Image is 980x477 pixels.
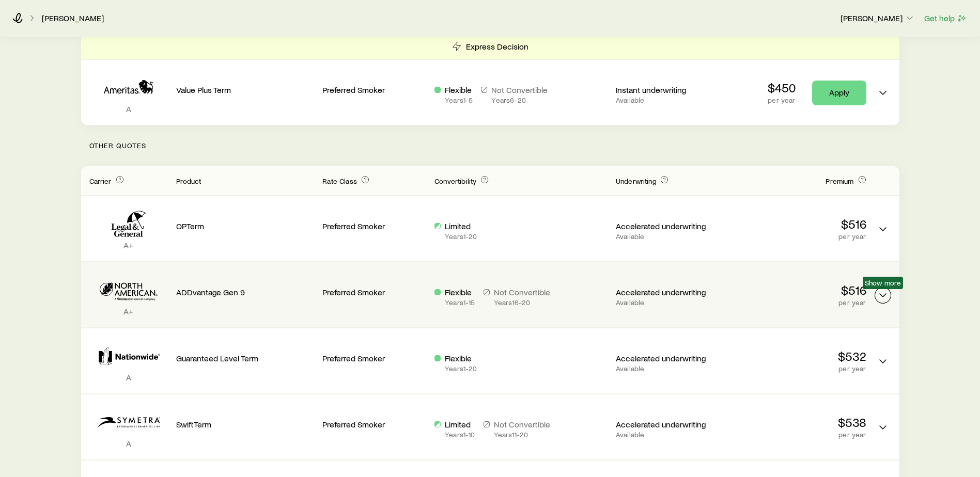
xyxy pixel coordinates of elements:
p: Years 1 - 15 [445,298,475,307]
p: [PERSON_NAME] [841,13,915,23]
p: Years 1 - 5 [445,96,473,104]
span: Convertibility [434,177,476,185]
button: [PERSON_NAME] [840,12,915,25]
p: Not Convertible [494,419,550,430]
p: $516 [728,217,866,231]
p: per year [728,431,866,439]
p: per year [768,96,796,104]
p: Flexible [445,353,477,363]
a: [PERSON_NAME] [41,13,104,23]
p: Accelerated underwriting [616,419,720,430]
p: Not Convertible [491,85,548,95]
p: Preferred Smoker [322,85,426,95]
p: SwiftTerm [176,419,315,430]
p: Accelerated underwriting [616,287,720,297]
p: Years 6 - 20 [491,96,548,104]
p: Flexible [445,85,473,95]
p: Flexible [445,287,475,297]
p: $538 [728,415,866,430]
button: Get help [924,12,968,24]
p: Guaranteed Level Term [176,353,315,363]
p: Express Decision [466,41,528,52]
p: Accelerated underwriting [616,353,720,363]
p: Value Plus Term [176,85,315,95]
p: $532 [728,349,866,363]
a: Apply [812,81,866,105]
p: Available [616,431,720,439]
p: Available [616,298,720,307]
p: $450 [768,81,796,95]
p: Accelerated underwriting [616,221,720,231]
p: ADDvantage Gen 9 [176,287,315,297]
p: Other Quotes [81,125,899,166]
p: A [89,438,168,449]
p: per year [728,298,866,307]
span: Carrier [89,177,112,185]
p: Years 11 - 20 [494,431,550,439]
p: A [89,104,168,114]
p: Preferred Smoker [322,287,426,297]
p: Available [616,96,720,104]
p: Instant underwriting [616,85,720,95]
p: A+ [89,240,168,250]
p: Limited [445,419,475,430]
span: Rate Class [322,177,357,185]
p: per year [728,364,866,373]
span: Underwriting [616,177,656,185]
div: Term quotes [81,34,899,125]
p: Available [616,364,720,373]
p: Not Convertible [494,287,550,297]
p: Limited [445,221,477,231]
p: per year [728,232,866,241]
p: Years 1 - 20 [445,364,477,373]
p: Preferred Smoker [322,419,426,430]
p: OPTerm [176,221,315,231]
p: Preferred Smoker [322,353,426,363]
span: Product [176,177,201,185]
p: $516 [728,283,866,297]
p: Years 1 - 10 [445,431,475,439]
span: Show more [865,279,901,287]
p: A+ [89,306,168,316]
p: A [89,372,168,383]
p: Years 16 - 20 [494,298,550,307]
span: Premium [826,177,853,185]
p: Preferred Smoker [322,221,426,231]
p: Years 1 - 20 [445,232,477,241]
p: Available [616,232,720,241]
